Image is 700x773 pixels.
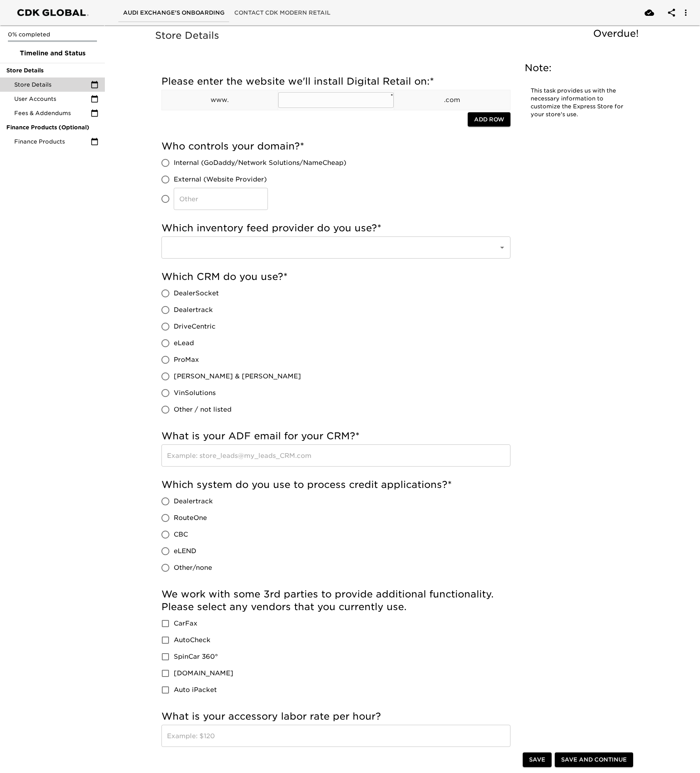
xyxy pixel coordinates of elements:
[174,546,196,556] span: eLEND
[6,49,99,58] span: Timeline and Status
[174,405,231,414] span: Other / not listed
[234,8,330,18] span: Contact CDK Modern Retail
[8,30,97,38] p: 0% completed
[161,725,510,747] input: Example: $120
[161,430,510,442] h5: What is your ADF email for your CRM?
[6,66,99,74] span: Store Details
[174,322,216,331] span: DriveCentric
[174,652,218,661] span: SpinCar 360°
[174,685,217,695] span: Auto iPacket
[174,530,188,539] span: CBC
[161,222,510,234] h5: Which inventory feed provider do you use?
[593,28,639,39] span: Overdue!
[174,497,213,506] span: Dealertrack
[676,3,695,22] button: account of current user
[161,270,510,283] h5: Which CRM do you use?
[161,75,510,88] h5: Please enter the website we'll install Digital Retail on:
[155,29,643,42] h5: Store Details
[174,355,199,365] span: ProMax
[174,158,346,168] span: Internal (GoDaddy/Network Solutions/NameCheap)
[497,242,508,253] button: Open
[161,140,510,153] h5: Who controls your domain?
[174,338,194,348] span: eLead
[174,513,207,523] span: RouteOne
[561,755,627,765] span: Save and Continue
[14,109,91,117] span: Fees & Addendums
[161,710,510,723] h5: What is your accessory labor rate per hour?
[161,444,510,467] input: Example: store_leads@my_leads_CRM.com
[161,588,510,613] h5: We work with some 3rd parties to provide additional functionality. Please select any vendors that...
[474,115,504,125] span: Add Row
[174,188,268,210] input: Other
[161,478,510,491] h5: Which system do you use to process credit applications?
[529,755,545,765] span: Save
[174,619,197,628] span: CarFax
[468,112,510,127] button: Add Row
[394,95,510,105] p: .com
[174,372,301,381] span: [PERSON_NAME] & [PERSON_NAME]
[6,123,99,131] span: Finance Products (Optional)
[14,95,91,103] span: User Accounts
[174,305,213,315] span: Dealertrack
[531,87,626,119] p: This task provides us with the necessary information to customize the Express Store for your stor...
[174,289,219,298] span: DealerSocket
[14,81,91,89] span: Store Details
[662,3,681,22] button: account of current user
[162,95,278,105] p: www.
[123,8,225,18] span: Audi Exchange's Onboarding
[174,175,267,184] span: External (Website Provider)
[523,752,552,767] button: Save
[174,388,216,398] span: VinSolutions
[555,752,633,767] button: Save and Continue
[14,138,91,146] span: Finance Products
[174,669,233,678] span: [DOMAIN_NAME]
[174,635,211,645] span: AutoCheck
[640,3,659,22] button: save
[174,563,212,573] span: Other/none
[525,62,632,74] h5: Note:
